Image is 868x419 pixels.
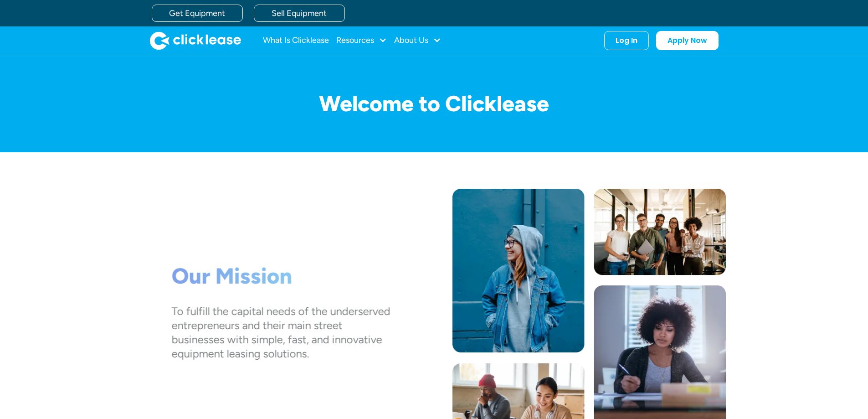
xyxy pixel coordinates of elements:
a: home [150,31,241,50]
img: Clicklease logo [150,31,241,50]
div: Log In [616,36,637,45]
a: Sell Equipment [254,5,345,22]
h1: Welcome to Clicklease [143,92,726,116]
a: What Is Clicklease [263,31,329,50]
a: Get Equipment [152,5,243,22]
div: Resources [336,31,387,50]
div: To fulfill the capital needs of the underserved entrepreneurs and their main street businesses wi... [171,304,390,361]
div: About Us [394,31,441,50]
h1: Our Mission [171,263,390,290]
a: Apply Now [656,31,719,50]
